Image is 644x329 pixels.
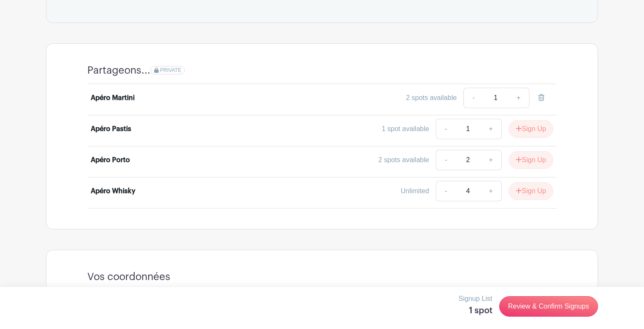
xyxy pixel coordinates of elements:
[463,88,483,108] a: -
[382,124,429,134] div: 1 spot available
[509,120,553,138] button: Sign Up
[509,182,553,200] button: Sign Up
[459,306,492,316] h5: 1 spot
[378,155,429,165] div: 2 spots available
[436,119,455,139] a: -
[436,150,455,170] a: -
[91,93,135,103] div: Apéro Martini
[160,67,181,73] span: PRIVATE
[91,186,135,196] div: Apéro Whisky
[459,294,492,304] p: Signup List
[87,64,150,77] h4: Partageons...
[406,93,457,103] div: 2 spots available
[499,296,598,317] a: Review & Confirm Signups
[480,181,502,201] a: +
[91,155,130,165] div: Apéro Porto
[436,181,455,201] a: -
[480,150,502,170] a: +
[509,151,553,169] button: Sign Up
[508,88,529,108] a: +
[401,186,429,196] div: Unlimited
[87,271,170,283] h4: Vos coordonnées
[480,119,502,139] a: +
[91,124,131,134] div: Apéro Pastis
